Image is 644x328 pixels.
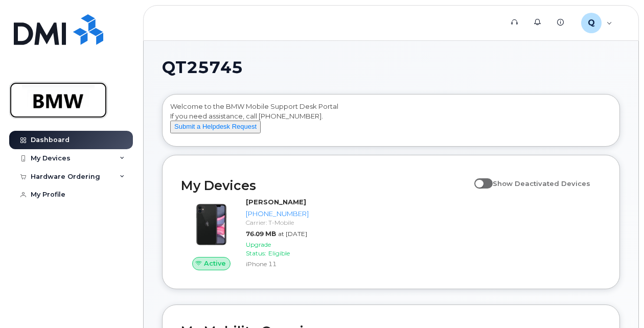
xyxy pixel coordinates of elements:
div: Welcome to the BMW Mobile Support Desk Portal If you need assistance, call [PHONE_NUMBER]. [170,102,612,143]
div: [PHONE_NUMBER] [246,209,309,219]
span: at [DATE] [278,230,307,238]
button: Submit a Helpdesk Request [170,121,261,133]
img: iPhone_11.jpg [189,202,234,247]
strong: [PERSON_NAME] [246,198,306,206]
div: iPhone 11 [246,260,309,268]
input: Show Deactivated Devices [474,174,482,182]
span: Active [204,259,226,268]
iframe: Messenger Launcher [600,284,636,320]
a: Active[PERSON_NAME][PHONE_NUMBER]Carrier: T-Mobile76.09 MBat [DATE]Upgrade Status:EligibleiPhone 11 [181,197,313,270]
h2: My Devices [181,178,469,193]
span: 76.09 MB [246,230,276,238]
span: Show Deactivated Devices [493,179,590,188]
a: Submit a Helpdesk Request [170,122,261,130]
div: Carrier: T-Mobile [246,218,309,227]
span: Eligible [268,249,290,257]
span: QT25745 [162,60,243,75]
span: Upgrade Status: [246,241,271,257]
